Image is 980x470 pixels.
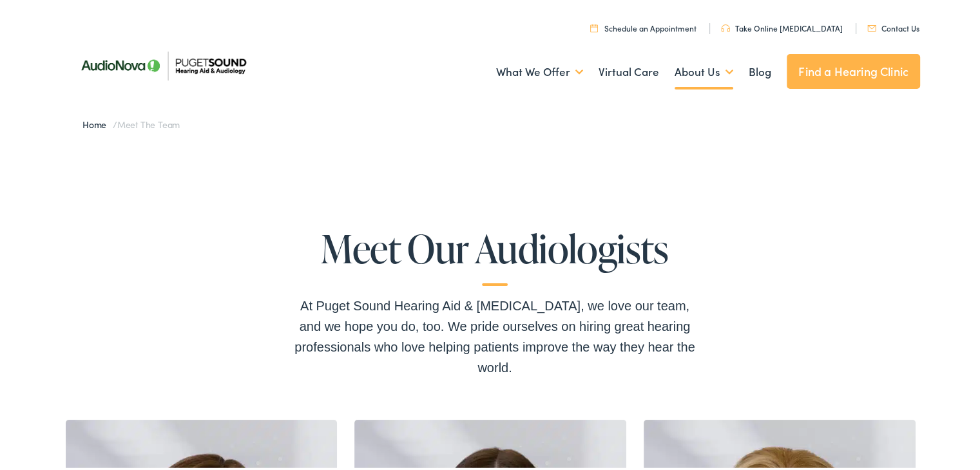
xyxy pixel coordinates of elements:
a: Find a Hearing Clinic [787,52,920,86]
img: utility icon [721,22,730,30]
a: Schedule an Appointment [590,20,697,31]
a: Virtual Care [599,46,659,93]
a: Contact Us [867,20,919,31]
a: What We Offer [496,46,583,93]
a: Blog [749,46,771,93]
a: About Us [675,46,733,93]
img: utility icon [590,21,598,30]
h1: Meet Our Audiologists [289,225,701,283]
a: Home [82,115,113,128]
a: Take Online [MEDICAL_DATA] [721,20,843,31]
div: At Puget Sound Hearing Aid & [MEDICAL_DATA], we love our team, and we hope you do, too. We pride ... [289,293,701,375]
span: / [82,115,180,128]
img: utility icon [867,23,876,29]
span: Meet the Team [117,115,180,128]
